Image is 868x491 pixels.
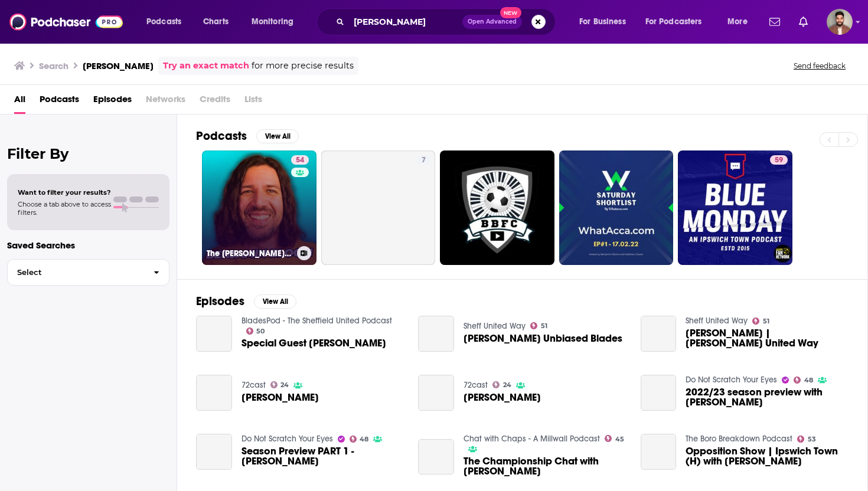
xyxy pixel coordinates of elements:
[254,294,296,309] button: View All
[804,378,813,383] span: 48
[244,90,262,114] span: Lists
[530,322,547,329] a: 51
[500,7,521,18] span: New
[7,259,169,286] button: Select
[242,338,386,348] span: Special Guest [PERSON_NAME]
[39,60,68,71] h3: Search
[686,387,849,407] a: 2022/23 season preview with Benjamin Bloom
[18,188,111,197] span: Want to filter your results?
[686,446,849,466] a: Opposition Show | Ipswich Town (H) with Benjamin Bloom
[827,9,853,35] span: Logged in as calmonaghan
[765,12,785,32] a: Show notifications dropdown
[196,375,232,411] a: Benjamin Bloom
[146,90,185,114] span: Networks
[196,316,232,352] a: Special Guest Benjamin Bloom
[252,59,354,73] span: for more precise results
[464,456,626,476] span: The Championship Chat with [PERSON_NAME]
[14,90,25,114] a: All
[464,333,622,343] span: [PERSON_NAME] Unbiased Blades
[291,155,309,165] a: 54
[462,15,522,29] button: Open AdvancedNew
[246,328,265,335] a: 50
[9,11,123,33] img: Podchaser - Follow, Share and Rate Podcasts
[270,381,289,388] a: 24
[770,155,788,165] a: 59
[8,269,144,276] span: Select
[196,294,244,309] h2: Episodes
[242,392,319,402] span: [PERSON_NAME]
[794,12,812,32] a: Show notifications dropdown
[464,392,541,402] a: Benjamin Bloom
[605,435,624,442] a: 45
[763,319,769,324] span: 51
[83,60,154,71] h3: [PERSON_NAME]
[827,9,853,35] img: User Profile
[242,338,386,348] a: Special Guest Benjamin Bloom
[196,129,299,143] a: PodcastsView All
[243,12,309,31] button: open menu
[790,61,849,71] button: Send feedback
[202,150,316,265] a: 54The [PERSON_NAME] Football Channel
[418,375,454,411] a: Benjamin Bloom
[256,129,299,143] button: View All
[200,90,230,114] span: Credits
[418,439,454,475] a: The Championship Chat with Benjamin Bloom
[146,14,181,30] span: Podcasts
[503,382,511,388] span: 24
[93,90,132,114] a: Episodes
[641,375,677,411] a: 2022/23 season preview with Benjamin Bloom
[252,14,293,30] span: Monitoring
[638,12,719,31] button: open menu
[196,294,296,309] a: EpisodesView All
[163,59,249,73] a: Try an exact match
[686,328,849,348] a: Benjamin Bloom | Sheff United Way
[417,155,430,165] a: 7
[7,240,169,251] p: Saved Searches
[541,323,547,329] span: 51
[138,12,197,31] button: open menu
[464,333,622,343] a: Benjamin Bloom Unbiased Blades
[719,12,762,31] button: open menu
[242,434,333,444] a: Do Not Scratch Your Eyes
[464,434,600,444] a: Chat with Chaps - A Millwall Podcast
[678,150,792,265] a: 59
[775,155,783,166] span: 59
[827,9,853,35] button: Show profile menu
[360,437,368,442] span: 48
[794,377,813,384] a: 48
[686,375,777,385] a: Do Not Scratch Your Eyes
[321,150,436,265] a: 7
[645,14,702,30] span: For Podcasters
[242,446,404,466] a: Season Preview PART 1 - Benjamin Bloom
[686,316,748,326] a: Sheff United Way
[686,328,849,348] span: [PERSON_NAME] | [PERSON_NAME] United Way
[641,434,677,470] a: Opposition Show | Ipswich Town (H) with Benjamin Bloom
[280,382,289,388] span: 24
[686,446,849,466] span: Opposition Show | Ipswich Town (H) with [PERSON_NAME]
[296,155,304,166] span: 54
[196,434,232,470] a: Season Preview PART 1 - Benjamin Bloom
[7,145,169,162] h2: Filter By
[195,12,236,31] a: Charts
[808,437,816,442] span: 53
[207,248,292,258] h3: The [PERSON_NAME] Football Channel
[242,392,319,402] a: Benjamin Bloom
[203,14,229,30] span: Charts
[464,321,526,331] a: Sheff United Way
[468,19,517,25] span: Open Advanced
[349,12,462,31] input: Search podcasts, credits, & more...
[727,14,748,30] span: More
[256,329,265,334] span: 50
[418,316,454,352] a: Benjamin Bloom Unbiased Blades
[242,380,266,390] a: 72cast
[641,316,677,352] a: Benjamin Bloom | Sheff United Way
[350,436,369,443] a: 48
[422,155,426,166] span: 7
[615,437,624,442] span: 45
[464,392,541,402] span: [PERSON_NAME]
[464,380,488,390] a: 72cast
[797,436,816,443] a: 53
